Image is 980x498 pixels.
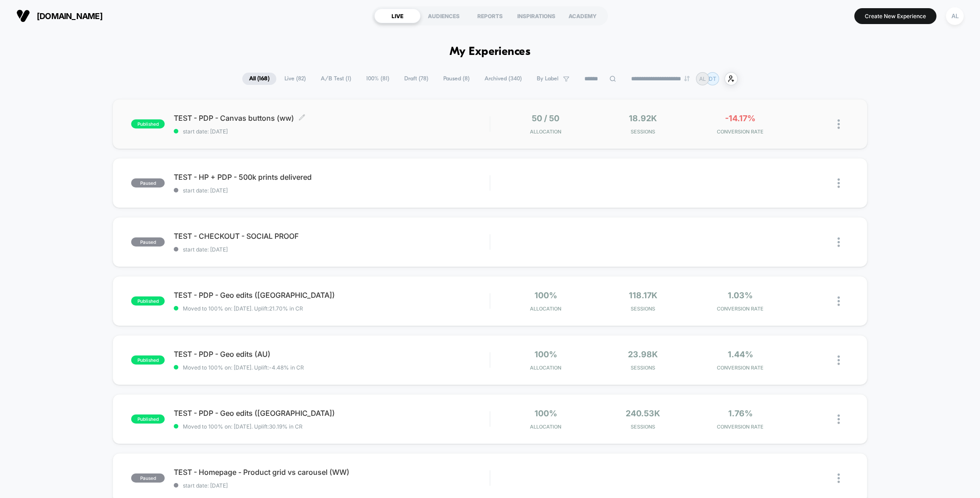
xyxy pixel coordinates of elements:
[174,468,490,477] span: TEST - Homepage - Product grid vs carousel (WW)
[629,113,657,123] span: 18.92k
[597,424,689,430] span: Sessions
[559,9,606,23] div: ACADEMY
[374,9,421,23] div: LIVE
[628,350,658,359] span: 23.98k
[174,409,490,418] span: TEST - PDP - Geo edits ([GEOGRAPHIC_DATA])
[436,73,476,85] span: Paused ( 8 )
[174,128,490,135] span: start date: [DATE]
[16,9,30,23] img: Visually logo
[450,45,531,59] h1: My Experiences
[694,424,787,430] span: CONVERSION RATE
[242,73,276,85] span: All ( 168 )
[626,409,660,418] span: 240.53k
[37,11,103,21] span: [DOMAIN_NAME]
[530,306,561,312] span: Allocation
[397,73,435,85] span: Draft ( 78 )
[131,296,165,306] span: published
[838,178,840,188] img: close
[838,355,840,365] img: close
[699,75,706,82] p: AL
[174,482,490,489] span: start date: [DATE]
[421,9,467,23] div: AUDIENCES
[174,291,490,300] span: TEST - PDP - Geo edits ([GEOGRAPHIC_DATA])
[684,76,690,81] img: end
[174,187,490,194] span: start date: [DATE]
[728,409,753,418] span: 1.76%
[513,9,559,23] div: INSPIRATIONS
[838,414,840,424] img: close
[131,355,165,365] span: published
[534,409,557,418] span: 100%
[278,73,313,85] span: Live ( 82 )
[174,173,490,182] span: TEST - HP + PDP - 500k prints delivered
[14,9,105,23] button: [DOMAIN_NAME]
[131,119,165,128] span: published
[725,113,755,123] span: -14.17%
[183,364,304,371] span: Moved to 100% on: [DATE] . Uplift: -4.48% in CR
[174,246,490,253] span: start date: [DATE]
[537,75,559,82] span: By Label
[694,128,787,135] span: CONVERSION RATE
[838,119,840,129] img: close
[597,128,689,135] span: Sessions
[597,306,689,312] span: Sessions
[467,9,513,23] div: REPORTS
[359,73,396,85] span: 100% ( 81 )
[838,296,840,306] img: close
[629,291,657,300] span: 118.17k
[131,473,165,483] span: paused
[532,113,559,123] span: 50 / 50
[534,350,557,359] span: 100%
[174,232,490,241] span: TEST - CHECKOUT - SOCIAL PROOF
[534,291,557,300] span: 100%
[174,113,490,123] span: TEST - PDP - Canvas buttons (ww)
[314,73,358,85] span: A/B Test ( 1 )
[709,75,716,82] p: DT
[946,7,964,25] div: AL
[694,306,787,312] span: CONVERSION RATE
[728,291,753,300] span: 1.03%
[530,128,561,135] span: Allocation
[854,8,936,24] button: Create New Experience
[530,424,561,430] span: Allocation
[183,423,303,430] span: Moved to 100% on: [DATE] . Uplift: 30.19% in CR
[478,73,529,85] span: Archived ( 340 )
[131,178,165,187] span: paused
[131,414,165,424] span: published
[943,7,966,25] button: AL
[183,305,303,312] span: Moved to 100% on: [DATE] . Uplift: 21.70% in CR
[174,350,490,359] span: TEST - PDP - Geo edits (AU)
[728,350,753,359] span: 1.44%
[131,237,165,247] span: paused
[597,365,689,371] span: Sessions
[530,365,561,371] span: Allocation
[838,237,840,247] img: close
[838,473,840,483] img: close
[694,365,787,371] span: CONVERSION RATE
